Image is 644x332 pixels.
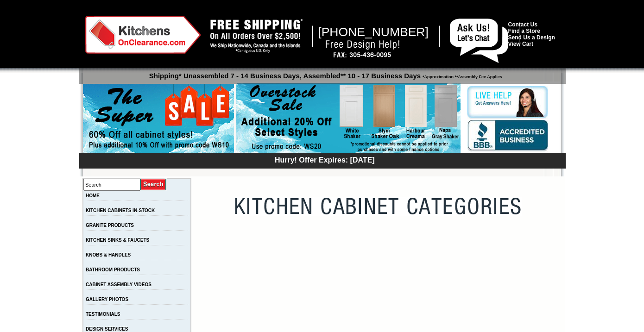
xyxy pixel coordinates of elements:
p: Shipping* Unassembled 7 - 14 Business Days, Assembled** 10 - 17 Business Days [84,68,566,80]
a: KNOBS & HANDLES [86,252,131,257]
a: Find a Store [508,28,540,34]
a: HOME [86,193,100,198]
div: Hurry! Offer Expires: [DATE] [84,155,566,164]
a: GRANITE PRODUCTS [86,223,134,228]
a: DESIGN SERVICES [86,326,128,332]
a: KITCHEN SINKS & FAUCETS [86,238,149,243]
span: [PHONE_NUMBER] [318,25,429,39]
a: Contact Us [508,21,537,28]
a: KITCHEN CABINETS IN-STOCK [86,208,155,213]
a: View Cart [508,41,533,47]
img: Kitchens on Clearance Logo [85,16,201,54]
a: CABINET ASSEMBLY VIDEOS [86,282,152,287]
span: *Approximation **Assembly Fee Applies [421,72,502,79]
a: GALLERY PHOTOS [86,297,128,302]
a: Send Us a Design [508,34,555,41]
input: Submit [140,178,167,191]
a: TESTIMONIALS [86,312,120,317]
a: BATHROOM PRODUCTS [86,267,140,272]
